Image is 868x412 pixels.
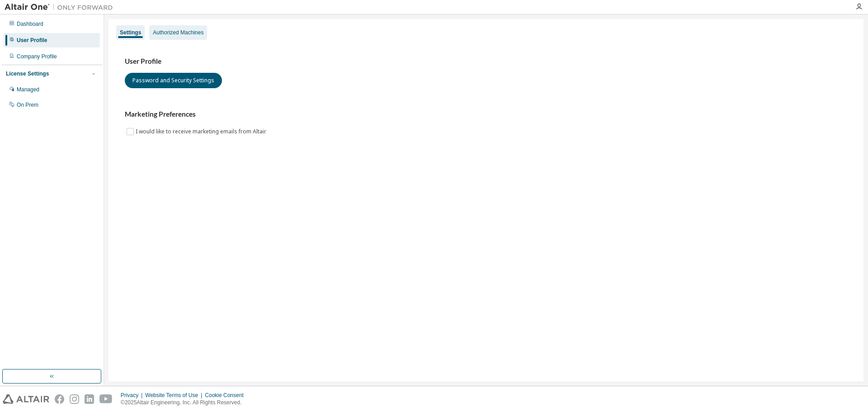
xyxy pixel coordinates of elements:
img: Altair One [5,3,118,12]
div: Privacy [121,392,145,399]
img: altair_logo.svg [3,394,49,404]
img: linkedin.svg [85,394,94,404]
h3: User Profile [125,57,847,66]
img: youtube.svg [99,394,113,404]
div: License Settings [6,70,49,77]
div: Website Terms of Use [145,392,205,399]
p: © 2025 Altair Engineering, Inc. All Rights Reserved. [121,399,249,407]
img: instagram.svg [70,394,79,404]
button: Password and Security Settings [125,73,222,88]
div: Dashboard [17,20,43,28]
div: On Prem [17,101,38,109]
div: Company Profile [17,53,57,60]
img: facebook.svg [55,394,64,404]
h3: Marketing Preferences [125,110,847,119]
div: User Profile [17,37,47,44]
label: I would like to receive marketing emails from Altair [136,126,268,137]
div: Settings [120,29,141,36]
div: Authorized Machines [153,29,203,36]
div: Cookie Consent [205,392,249,399]
div: Managed [17,86,39,93]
